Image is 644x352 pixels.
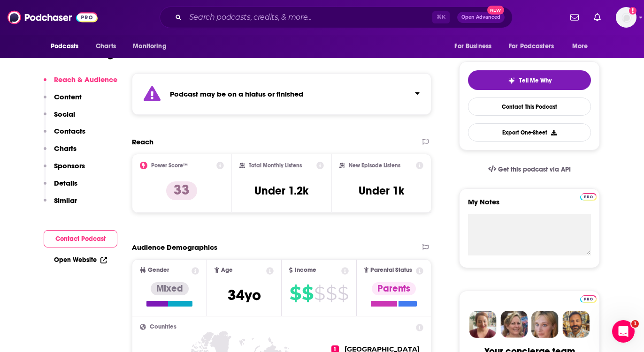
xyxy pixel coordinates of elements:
img: Jules Profile [531,311,559,338]
span: For Business [454,40,491,53]
p: Content [54,92,82,101]
span: New [487,6,504,15]
button: Social [44,110,75,127]
span: Age [221,267,233,273]
h2: New Episode Listens [349,162,400,169]
h2: Reach [132,137,153,146]
button: open menu [126,37,178,55]
button: Contact Podcast [44,230,117,247]
button: Content [44,92,82,110]
span: 1 [631,320,639,328]
a: Pro website [580,294,597,303]
svg: Add a profile image [629,7,636,15]
iframe: Intercom live chat [612,320,635,343]
span: Tell Me Why [519,77,552,84]
span: Monitoring [133,40,166,53]
img: Jon Profile [562,311,590,338]
img: Sydney Profile [469,311,497,338]
span: More [572,40,588,53]
div: Mixed [151,282,189,295]
p: 33 [166,181,197,200]
p: Reach & Audience [54,75,117,84]
h2: Power Score™ [151,162,188,169]
button: Charts [44,144,77,161]
span: Charts [96,40,116,53]
button: tell me why sparkleTell Me Why [468,70,591,90]
strong: Podcast may be on a hiatus or finished [170,90,303,98]
a: Contact This Podcast [468,97,591,116]
img: tell me why sparkle [508,77,515,84]
button: Sponsors [44,161,85,179]
button: Similar [44,196,77,213]
button: Export One-Sheet [468,123,591,142]
button: Reach & Audience [44,75,117,92]
span: Open Advanced [461,15,500,20]
a: Charts [90,37,122,55]
h3: Under 1k [359,184,404,198]
button: open menu [448,37,503,55]
button: Open AdvancedNew [457,12,505,23]
span: $ [326,286,337,301]
a: Open Website [54,256,107,264]
button: open menu [503,37,567,55]
span: For Podcasters [509,40,554,53]
img: Podchaser Pro [580,295,597,303]
a: Pro website [580,192,597,201]
a: Show notifications dropdown [567,9,583,25]
p: Details [54,179,77,187]
h3: Under 1.2k [254,184,308,198]
img: User Profile [616,7,636,28]
span: Countries [150,324,176,330]
a: Get this podcast via API [481,158,578,181]
span: $ [337,286,348,301]
h2: Audience Demographics [132,243,217,252]
button: open menu [566,37,600,55]
p: Charts [54,144,77,153]
span: $ [290,286,301,301]
p: Social [54,110,75,119]
span: ⌘ K [432,11,450,23]
div: Search podcasts, credits, & more... [160,7,513,28]
span: Get this podcast via API [498,165,571,173]
a: Show notifications dropdown [590,9,605,25]
button: Details [44,179,77,196]
span: Podcasts [51,40,78,53]
input: Search podcasts, credits, & more... [185,10,432,25]
span: Income [295,267,316,273]
span: $ [302,286,313,301]
img: Barbara Profile [500,311,528,338]
img: Podchaser - Follow, Share and Rate Podcasts [8,8,98,26]
button: Show profile menu [616,7,636,28]
div: Parents [372,282,416,295]
p: Similar [54,196,77,205]
img: Podchaser Pro [580,193,597,201]
span: Parental Status [370,267,412,273]
h2: Total Monthly Listens [249,162,302,169]
button: open menu [44,37,91,55]
span: Logged in as jennarohl [616,7,636,28]
button: Contacts [44,127,85,144]
span: Gender [148,267,169,273]
label: My Notes [468,197,591,214]
p: Contacts [54,127,85,135]
span: $ [314,286,325,301]
span: 34 yo [228,286,261,304]
section: Click to expand status details [132,73,431,115]
p: Sponsors [54,161,85,170]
